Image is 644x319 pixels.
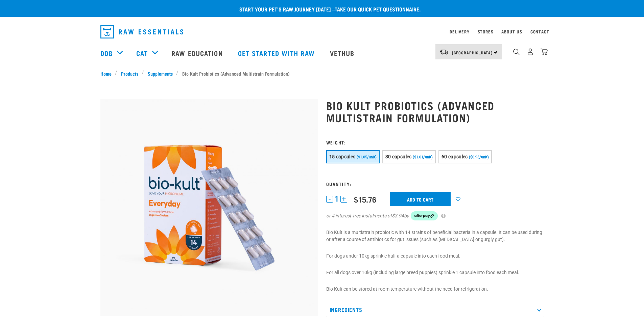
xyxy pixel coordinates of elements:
[95,22,549,41] nav: dropdown navigation
[326,99,544,124] h1: Bio Kult Probiotics (Advanced Multistrain Formulation)
[527,48,534,55] img: user.png
[335,195,339,203] span: 1
[340,196,347,203] button: +
[326,229,544,243] p: Bio Kult is a multistrain probiotic with 14 strains of beneficial bacteria in a capsule. It can b...
[541,48,548,55] img: home-icon@2x.png
[354,195,376,204] div: $15.76
[413,155,433,159] span: ($1.01/unit)
[326,181,544,186] h3: Quantity:
[326,269,544,276] p: For all dogs over 10kg (including large breed puppies) sprinkle 1 capsule into food each meal.
[501,30,522,33] a: About Us
[100,48,113,58] a: Dog
[411,211,438,221] img: Afterpay
[326,286,544,293] p: Bio Kult can be stored at room temperature without the need for refrigeration.
[100,25,183,38] img: Raw Essentials Logo
[478,30,494,33] a: Stores
[144,70,176,77] a: Supplements
[326,140,544,145] h3: Weight:
[231,39,323,67] a: Get started with Raw
[513,49,520,55] img: home-icon-1@2x.png
[326,211,544,221] div: or 4 interest-free instalments of by
[450,30,469,33] a: Delivery
[136,48,148,58] a: Cat
[390,192,451,206] input: Add to cart
[452,51,493,54] span: [GEOGRAPHIC_DATA]
[392,212,404,219] span: $3.94
[438,150,492,163] button: 60 capsules ($0.95/unit)
[530,30,549,33] a: Contact
[326,302,544,317] p: Ingredients
[100,99,318,316] img: 2023 AUG RE Product1724
[439,49,449,55] img: van-moving.png
[326,196,333,203] button: -
[357,155,377,159] span: ($1.05/unit)
[442,154,468,159] span: 60 capsules
[329,154,356,159] span: 15 capsules
[100,70,115,77] a: Home
[469,155,489,159] span: ($0.95/unit)
[382,150,436,163] button: 30 capsules ($1.01/unit)
[323,39,363,67] a: Vethub
[385,154,412,159] span: 30 capsules
[100,70,544,77] nav: breadcrumbs
[335,7,421,10] a: take our quick pet questionnaire.
[326,252,544,260] p: For dogs under 10kg sprinkle half a capsule into each food meal.
[117,70,142,77] a: Products
[326,150,380,163] button: 15 capsules ($1.05/unit)
[165,39,231,67] a: Raw Education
